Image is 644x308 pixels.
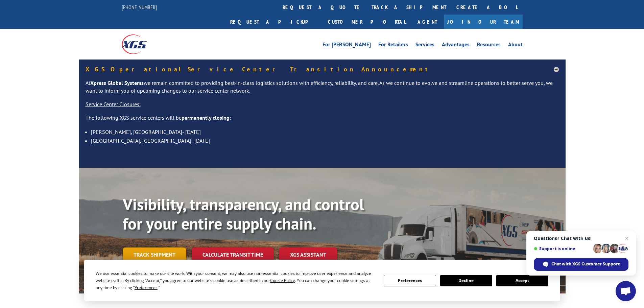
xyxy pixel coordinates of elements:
button: Accept [496,275,548,286]
b: Visibility, transparency, and control for your entire supply chain. [123,194,364,234]
h5: XGS Operational Service Center Transition Announcement [86,66,559,72]
span: Support is online [534,246,591,251]
a: Request a pickup [225,15,323,29]
span: Chat with XGS Customer Support [551,261,620,267]
button: Preferences [384,275,436,286]
div: We use essential cookies to make our site work. With your consent, we may also use non-essential ... [96,270,376,291]
a: Open chat [616,281,636,301]
li: [PERSON_NAME], [GEOGRAPHIC_DATA]- [DATE] [91,127,559,136]
p: The following XGS service centers will be : [86,114,559,127]
a: About [508,42,523,49]
a: Advantages [442,42,470,49]
div: Cookie Consent Prompt [84,260,560,301]
a: For Retailers [378,42,408,49]
button: Decline [440,275,492,286]
strong: permanently closing [182,114,230,121]
a: Resources [477,42,501,49]
a: Services [415,42,434,49]
p: At we remain committed to providing best-in-class logistics solutions with efficiency, reliabilit... [86,79,559,101]
u: Service Center Closures: [86,101,141,108]
a: Join Our Team [444,15,523,29]
span: Chat with XGS Customer Support [534,258,628,271]
a: For [PERSON_NAME] [323,42,371,49]
a: Agent [411,15,444,29]
a: Customer Portal [323,15,411,29]
a: Calculate transit time [192,247,274,262]
a: XGS ASSISTANT [279,247,337,262]
span: Questions? Chat with us! [534,236,628,241]
strong: Xpress Global Systems [90,79,144,86]
a: Track shipment [123,247,186,262]
span: Preferences [135,285,158,290]
span: Cookie Policy [270,278,295,283]
li: [GEOGRAPHIC_DATA], [GEOGRAPHIC_DATA]- [DATE] [91,136,559,145]
a: [PHONE_NUMBER] [122,4,157,10]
